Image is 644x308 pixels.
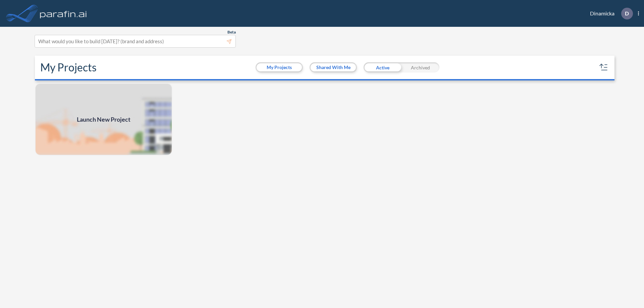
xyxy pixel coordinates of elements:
[311,63,356,71] button: Shared With Me
[39,7,88,20] img: logo
[401,62,439,72] div: Archived
[580,8,639,19] div: Dinamicka
[257,63,302,71] button: My Projects
[77,115,130,124] span: Launch New Project
[227,29,236,35] span: Beta
[35,83,172,156] a: Launch New Project
[35,83,172,156] img: add
[598,62,609,73] button: sort
[625,10,629,16] p: D
[364,62,401,72] div: Active
[40,61,97,74] h2: My Projects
